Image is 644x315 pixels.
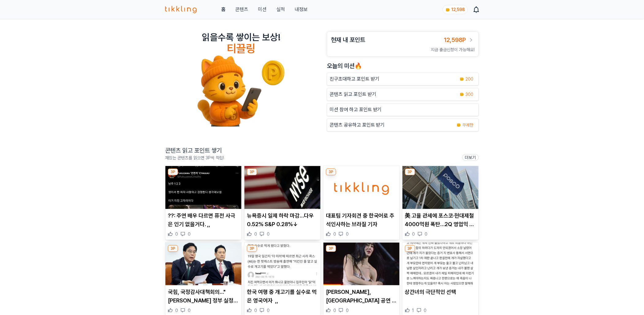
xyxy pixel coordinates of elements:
[165,243,241,286] img: 국힘, 국정감사대책회의…"이재명 정부 실정과 혼선 국민앞에 드러낼 것"
[202,32,280,43] h2: 읽을수록 쌓이는 보상!
[331,36,365,44] h3: 현재 내 포인트
[330,106,382,113] p: 미션 참여 하고 포인트 받기
[403,166,479,209] img: 美 고율 관세에 포스코·현대제철 4000억원 폭탄…2Q 영업익 맞먹어
[412,231,415,237] span: 0
[175,307,178,313] span: 0
[346,307,349,313] span: 0
[452,7,465,12] span: 12,598
[466,91,474,97] span: 300
[254,307,257,313] span: 0
[168,245,178,252] div: 3P
[424,307,427,313] span: 0
[244,166,321,240] div: 3P 뉴욕증시 일제 하락 마감…다우 0.52% S&P 0.28%↓ 뉴욕증시 일제 하락 마감…다우 0.52% S&P 0.28%↓ 0 0
[330,91,376,98] p: 콘텐츠 읽고 포인트 받기
[188,307,191,313] span: 0
[327,88,479,101] a: 콘텐츠 읽고 포인트 받기 coin 300
[165,155,224,161] p: 재밌는 콘텐츠를 읽으면 3P씩 적립!
[221,6,225,13] a: 홈
[460,77,464,82] img: coin
[405,211,476,229] p: 美 고율 관세에 포스코·현대제철 4000억원 폭탄…2Q 영업익 맞먹어
[168,288,239,305] p: 국힘, 국정감사대책회의…"[PERSON_NAME] 정부 실정과 혼선 국민앞에 드러낼 것"
[330,75,379,83] p: 친구초대하고 포인트 받기
[326,211,397,229] p: 대표팀 기자회견 중 한국어로 추석인사하는 브라질 기자
[227,43,256,55] h4: 티끌링
[456,123,461,127] img: coin
[247,245,257,252] div: 3P
[244,243,320,286] img: 한국 여행 중 개고기를 실수로 먹은 영국여자 ,,
[462,154,479,161] a: 더보기
[258,6,267,13] button: 미션
[444,36,475,44] a: 12,598P
[330,121,385,129] p: 콘텐츠 공유하고 포인트 받기
[444,36,466,44] span: 12,598P
[333,307,336,313] span: 0
[324,166,400,209] img: 대표팀 기자회견 중 한국어로 추석인사하는 브라질 기자
[267,307,270,313] span: 0
[405,288,476,296] p: 상간녀의 극단적인 선택
[267,231,270,237] span: 0
[324,243,400,286] img: 권은비, 일본 공연 꼭노 영상
[247,169,257,175] div: 3P
[431,47,475,52] span: 지금 출금신청이 가능해요!
[254,231,257,237] span: 0
[247,211,318,229] p: 뉴욕증시 일제 하락 마감…다우 0.52% S&P 0.28%↓
[402,166,479,240] div: 3P 美 고율 관세에 포스코·현대제철 4000억원 폭탄…2Q 영업익 맞먹어 美 고율 관세에 포스코·현대제철 4000억원 폭탄…2Q 영업익 맞먹어 0 0
[165,146,224,155] h2: 콘텐츠 읽고 포인트 쌓기
[327,73,479,85] button: 친구초대하고 포인트 받기 coin 200
[405,245,415,252] div: 3P
[466,76,474,82] span: 200
[165,166,241,209] img: ??: 주연 배우 다르면 퓨전 사극은 인기 없을거다. ,,
[327,62,479,70] h2: 오늘의 미션🔥
[247,288,318,305] p: 한국 여행 중 개고기를 실수로 먹은 영국여자 ,,
[188,231,191,237] span: 0
[197,55,285,127] img: tikkling_character
[460,92,464,97] img: coin
[405,169,415,175] div: 3P
[327,119,479,131] a: 콘텐츠 공유하고 포인트 받기 coin 무제한
[295,6,308,13] a: 내정보
[403,243,479,286] img: 상간녀의 극단적인 선택
[327,103,479,116] button: 미션 참여 하고 포인트 받기
[463,122,474,128] span: 무제한
[425,231,428,237] span: 0
[445,7,450,12] img: coin
[165,166,242,240] div: 3P ??: 주연 배우 다르면 퓨전 사극은 인기 없을거다. ,, ??: 주연 배우 다르면 퓨전 사극은 인기 없을거다. ,, 0 0
[175,231,178,237] span: 0
[276,6,285,13] a: 실적
[346,231,349,237] span: 0
[235,6,248,13] a: 콘텐츠
[412,307,414,313] span: 1
[326,245,336,252] div: 3P
[323,166,400,240] div: 3P 대표팀 기자회견 중 한국어로 추석인사하는 브라질 기자 대표팀 기자회견 중 한국어로 추석인사하는 브라질 기자 0 0
[326,169,336,175] div: 3P
[326,288,397,305] p: [PERSON_NAME], [GEOGRAPHIC_DATA] 공연 꼭노 영상
[443,5,467,14] a: coin 12,598
[333,231,336,237] span: 0
[168,211,239,229] p: ??: 주연 배우 다르면 퓨전 사극은 인기 없을거다. ,,
[244,166,320,209] img: 뉴욕증시 일제 하락 마감…다우 0.52% S&P 0.28%↓
[168,169,178,175] div: 3P
[165,6,197,13] img: 티끌링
